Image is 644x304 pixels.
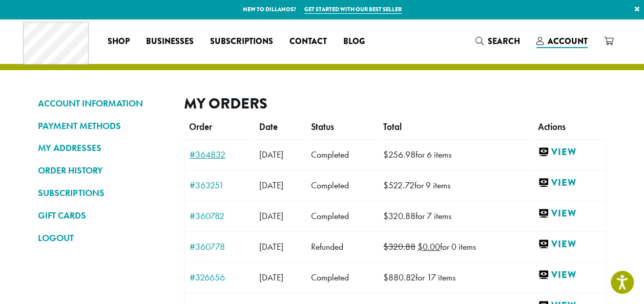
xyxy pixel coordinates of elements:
a: SUBSCRIPTIONS [38,184,169,202]
a: Shop [99,33,138,50]
span: Order [189,121,212,133]
td: for 0 items [378,231,533,262]
a: PAYMENT METHODS [38,117,169,135]
span: 256.98 [383,149,416,160]
span: 880.82 [383,272,416,283]
td: Completed [306,139,378,170]
span: $ [418,241,423,252]
td: for 7 items [378,201,533,231]
span: $ [383,149,388,160]
a: View [538,146,601,159]
td: Completed [306,170,378,201]
a: ORDER HISTORY [38,162,169,179]
td: Completed [306,201,378,231]
span: Blog [343,35,365,48]
a: Search [467,33,528,50]
a: GIFT CARDS [38,207,169,224]
span: $ [383,210,388,222]
span: [DATE] [259,210,283,222]
span: [DATE] [259,272,283,283]
td: for 6 items [378,139,533,170]
a: #326656 [190,273,250,282]
span: Businesses [146,35,194,48]
td: for 9 items [378,170,533,201]
td: Completed [306,262,378,293]
td: for 17 items [378,262,533,293]
a: MY ADDRESSES [38,139,169,157]
span: [DATE] [259,180,283,191]
span: 522.72 [383,180,414,191]
span: Subscriptions [210,35,273,48]
a: View [538,238,601,251]
span: Status [311,121,334,133]
span: Date [259,121,278,133]
a: View [538,177,601,189]
span: $ [383,272,388,283]
span: 0.00 [418,241,440,252]
a: #360778 [190,242,250,251]
h2: My Orders [184,95,607,113]
span: Account [548,35,588,47]
a: View [538,207,601,220]
span: Contact [289,35,327,48]
a: #360782 [190,211,250,221]
a: Get started with our best seller [304,5,402,14]
span: Shop [108,35,130,48]
a: #363251 [190,181,250,190]
span: Actions [538,121,566,133]
a: View [538,269,601,281]
span: $ [383,180,388,191]
span: 320.88 [383,210,416,222]
td: Refunded [306,231,378,262]
span: [DATE] [259,149,283,160]
a: ACCOUNT INFORMATION [38,95,169,112]
a: #364832 [190,150,250,159]
span: Search [488,35,520,47]
a: LOGOUT [38,229,169,247]
span: Total [383,121,402,133]
del: $320.88 [383,241,416,252]
span: [DATE] [259,241,283,252]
